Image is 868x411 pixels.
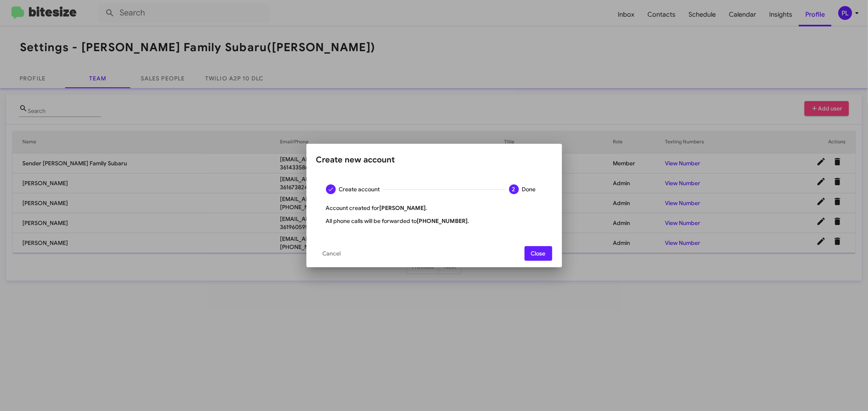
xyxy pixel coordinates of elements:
[316,154,552,167] div: Create new account
[380,204,426,212] b: [PERSON_NAME]
[531,246,546,261] span: Close
[316,246,348,261] button: Cancel
[525,246,552,261] button: Close
[323,246,341,261] span: Cancel
[417,217,468,225] b: [PHONE_NUMBER]
[326,204,542,212] p: Account created for .
[326,217,542,225] p: All phone calls will be forwarded to .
